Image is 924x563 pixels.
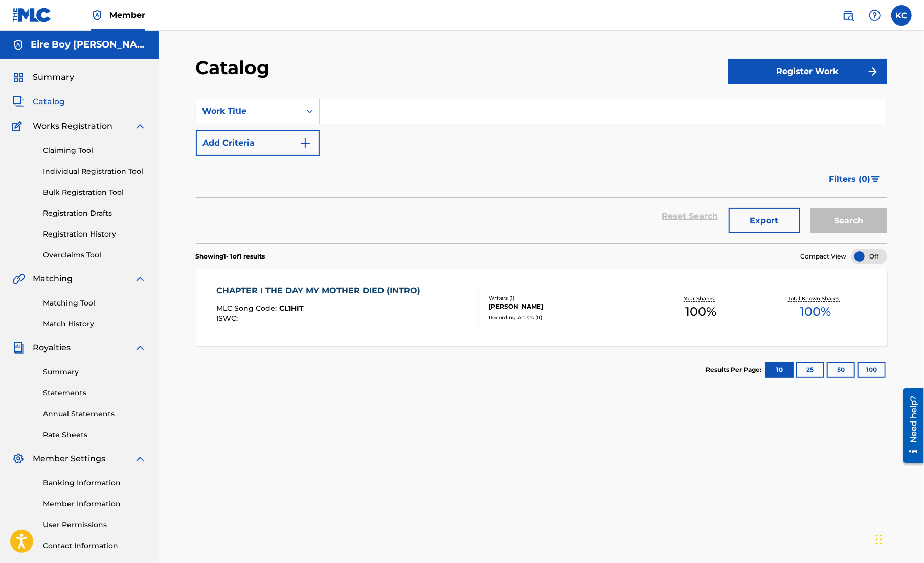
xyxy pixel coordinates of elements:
[196,252,265,261] p: Showing 1 - 1 of 1 results
[12,8,52,22] img: MLC Logo
[43,208,146,219] a: Registration Drafts
[299,137,311,149] img: 9d2ae6d4665cec9f34b9.svg
[196,269,887,346] a: CHAPTER I THE DAY MY MOTHER DIED (INTRO)MLC Song Code:CL1HITISWC:Writers (1)[PERSON_NAME]Recordin...
[12,273,25,285] img: Matching
[109,9,145,21] span: Member
[43,520,146,530] a: User Permissions
[134,342,146,354] img: expand
[12,120,26,132] img: Works Registration
[800,302,831,321] span: 100 %
[829,173,871,185] span: Filters ( 0 )
[33,342,71,354] span: Royalties
[43,250,146,261] a: Overclaims Tool
[33,120,112,132] span: Works Registration
[728,59,887,84] button: Register Work
[827,362,855,378] button: 50
[43,367,146,378] a: Summary
[43,319,146,330] a: Match History
[43,541,146,551] a: Contact Information
[33,273,73,285] span: Matching
[12,71,74,83] a: SummarySummary
[684,295,717,302] p: Your Shares:
[873,514,924,563] iframe: Chat Widget
[216,303,279,313] span: MLC Song Code :
[876,524,882,555] div: Drag
[43,409,146,419] a: Annual Statements
[895,384,924,466] iframe: Resource Center
[706,365,764,374] p: Results Per Page:
[43,478,146,488] a: Banking Information
[31,39,146,51] h5: Eire Boy Malek
[43,229,146,240] a: Registration History
[196,56,275,79] h2: Catalog
[43,145,146,156] a: Claiming Tool
[801,252,847,261] span: Compact View
[134,120,146,132] img: expand
[869,9,881,21] img: help
[43,166,146,177] a: Individual Registration Tool
[489,302,643,311] div: [PERSON_NAME]
[12,96,25,108] img: Catalog
[33,71,74,83] span: Summary
[196,99,887,243] form: Search Form
[489,314,643,321] div: Recording Artists ( 0 )
[134,273,146,285] img: expand
[729,208,800,233] button: Export
[842,9,854,21] img: search
[891,5,912,26] div: User Menu
[858,362,886,378] button: 100
[796,362,824,378] button: 25
[788,295,843,302] p: Total Known Shares:
[12,96,65,108] a: CatalogCatalog
[216,314,240,323] span: ISWC :
[871,176,880,182] img: filter
[12,39,25,51] img: Accounts
[838,5,859,26] a: Public Search
[196,130,320,156] button: Add Criteria
[43,187,146,198] a: Bulk Registration Tool
[12,453,25,465] img: Member Settings
[489,294,643,302] div: Writers ( 1 )
[43,388,146,398] a: Statements
[134,453,146,465] img: expand
[202,105,295,118] div: Work Title
[867,65,879,78] img: f7272a7cc735f4ea7f67.svg
[865,5,885,26] div: Help
[33,96,65,108] span: Catalog
[12,342,25,354] img: Royalties
[279,303,304,313] span: CL1HIT
[33,453,105,465] span: Member Settings
[12,71,25,83] img: Summary
[765,362,794,378] button: 10
[91,9,103,21] img: Top Rightsholder
[43,499,146,509] a: Member Information
[685,302,716,321] span: 100 %
[216,285,425,297] div: CHAPTER I THE DAY MY MOTHER DIED (INTRO)
[43,298,146,309] a: Matching Tool
[43,430,146,440] a: Rate Sheets
[823,167,887,192] button: Filters (0)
